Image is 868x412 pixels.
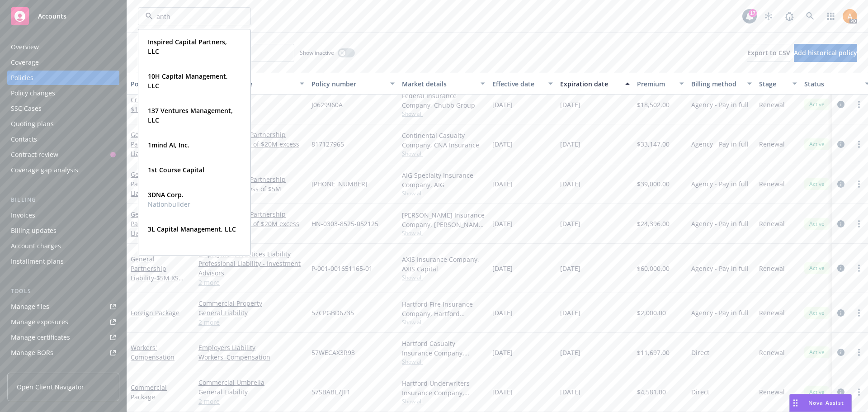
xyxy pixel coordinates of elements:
[560,308,580,317] span: [DATE]
[7,195,119,204] div: Billing
[759,179,785,189] span: Renewal
[633,73,688,95] button: Premium
[560,219,580,228] span: [DATE]
[402,358,485,365] span: Show all
[148,225,236,233] strong: 3L Capital Management, LLC
[198,308,304,317] a: General Liability
[148,199,190,209] span: Nationbuilder
[759,308,785,317] span: Renewal
[11,86,55,100] div: Policy changes
[402,299,485,318] div: Hartford Fire Insurance Company, Hartford Insurance Group
[560,179,580,189] span: [DATE]
[794,44,857,62] button: Add historical policy
[198,352,304,362] a: Workers' Compensation
[560,387,580,397] span: [DATE]
[7,299,119,314] a: Manage files
[637,100,670,109] span: $18,502.00
[198,175,304,194] a: Excess - General Partnership Liability $5M excess of $5M
[148,38,227,56] strong: Inspired Capital Partners, LLC
[402,210,485,229] div: [PERSON_NAME] Insurance Company, [PERSON_NAME] Insurance Group
[148,72,228,90] strong: 10H Capital Management, LLC
[794,48,857,57] span: Add historical policy
[311,308,354,317] span: 57CPGBD6735
[835,179,846,189] a: circleInformation
[691,219,749,228] span: Agency - Pay in full
[402,170,485,189] div: AIG Specialty Insurance Company, AIG
[560,79,620,89] div: Expiration date
[148,106,233,124] strong: 137 Ventures Management, LLC
[7,40,119,54] a: Overview
[489,73,557,95] button: Effective date
[7,223,119,238] a: Billing updates
[127,73,195,95] button: Policy details
[311,79,385,89] div: Policy number
[198,100,304,109] a: Crime
[11,223,57,238] div: Billing updates
[311,179,368,189] span: [PHONE_NUMBER]
[7,4,119,29] a: Accounts
[560,100,580,109] span: [DATE]
[808,388,826,396] span: Active
[148,166,204,174] strong: 1st Course Capital
[311,219,378,228] span: HN-0303-8525-052125
[7,330,119,345] a: Manage certificates
[492,219,513,228] span: [DATE]
[131,170,179,207] a: General Partnership Liability
[835,387,846,398] a: circleInformation
[131,210,179,247] a: General Partnership Liability
[11,254,64,269] div: Installment plans
[808,264,826,272] span: Active
[148,190,184,199] strong: 3DNA Corp.
[7,132,119,147] a: Contacts
[195,73,308,95] button: Lines of coverage
[759,264,785,273] span: Renewal
[198,298,304,308] a: Commercial Property
[131,130,179,167] a: General Partnership Liability
[131,274,184,292] span: - $5M XS $250K
[311,387,350,397] span: 57SBABL7JT1
[11,132,37,147] div: Contacts
[402,255,485,274] div: AXIS Insurance Company, AXIS Capital
[492,308,513,317] span: [DATE]
[7,86,119,100] a: Policy changes
[755,73,801,95] button: Stage
[7,346,119,360] a: Manage BORs
[835,347,846,358] a: circleInformation
[11,346,53,360] div: Manage BORs
[843,9,857,24] img: photo
[759,100,785,109] span: Renewal
[402,91,485,110] div: Federal Insurance Company, Chubb Group
[198,343,304,352] a: Employers Liability
[835,99,846,110] a: circleInformation
[691,308,749,317] span: Agency - Pay in full
[198,397,304,406] a: 2 more
[11,117,54,131] div: Quoting plans
[691,100,749,109] span: Agency - Pay in full
[7,117,119,131] a: Quoting plans
[402,110,485,118] span: Show all
[11,147,58,162] div: Contract review
[311,348,355,357] span: 57WECAX3R93
[835,218,846,229] a: circleInformation
[492,264,513,273] span: [DATE]
[557,73,633,95] button: Expiration date
[822,7,840,25] a: Switch app
[7,208,119,223] a: Invoices
[854,179,864,189] a: more
[691,179,749,189] span: Agency - Pay in full
[854,387,864,398] a: more
[11,55,39,70] div: Coverage
[808,100,826,109] span: Active
[198,249,304,259] a: Employment Practices Liability
[835,308,846,318] a: circleInformation
[759,387,785,397] span: Renewal
[7,55,119,70] a: Coverage
[7,101,119,116] a: SSC Cases
[637,179,670,189] span: $39,000.00
[308,73,398,95] button: Policy number
[17,382,84,392] span: Open Client Navigator
[402,79,475,89] div: Market details
[11,315,68,329] div: Manage exposures
[747,48,790,57] span: Export to CSV
[131,95,173,114] a: Crime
